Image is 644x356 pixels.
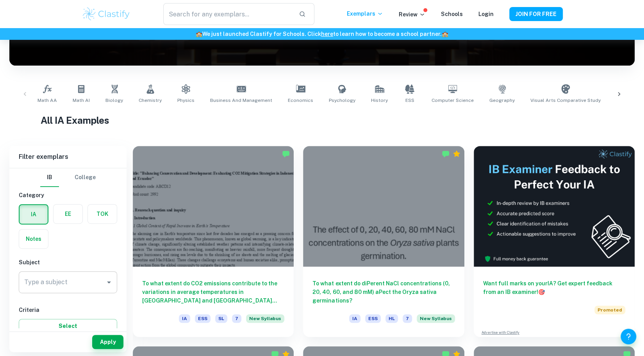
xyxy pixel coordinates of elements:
[321,31,333,37] a: here
[478,11,494,17] a: Login
[453,150,460,158] div: Premium
[19,319,117,333] button: Select
[303,146,464,337] a: To what extent do diPerent NaCl concentrations (0, 20, 40, 60, and 80 mM) aPect the Oryza sativa ...
[312,279,455,305] h6: To what extent do diPerent NaCl concentrations (0, 20, 40, 60, and 80 mM) aPect the Oryza sativa ...
[432,97,474,104] span: Computer Science
[19,230,48,248] button: Notes
[474,146,635,267] img: Thumbnail
[385,314,398,323] span: HL
[195,314,211,323] span: ESS
[405,97,414,104] span: ESS
[19,258,117,267] h6: Subject
[232,314,241,323] span: 7
[177,97,194,104] span: Physics
[105,97,123,104] span: Biology
[19,306,117,314] h6: Criteria
[142,279,284,305] h6: To what extent do CO2 emissions contribute to the variations in average temperatures in [GEOGRAPH...
[88,205,117,223] button: TOK
[441,11,463,17] a: Schools
[54,205,82,223] button: EE
[163,3,292,25] input: Search for any exemplars...
[82,6,131,22] img: Clastify logo
[288,97,313,104] span: Economics
[19,191,117,199] h6: Category
[210,97,272,104] span: Business and Management
[403,314,412,323] span: 7
[196,31,202,37] span: 🏫
[474,146,635,337] a: Want full marks on yourIA? Get expert feedback from an IB examiner!PromotedAdvertise with Clastify
[349,314,360,323] span: IA
[40,168,96,187] div: Filter type choice
[442,31,448,37] span: 🏫
[417,314,455,323] span: New Syllabus
[20,205,48,224] button: IA
[179,314,190,323] span: IA
[483,279,625,296] h6: Want full marks on your IA ? Get expert feedback from an IB examiner!
[246,314,284,328] div: Starting from the May 2026 session, the ESS IA requirements have changed. We created this exempla...
[103,277,114,288] button: Open
[530,97,601,104] span: Visual Arts Comparative Study
[399,10,425,19] p: Review
[92,335,123,349] button: Apply
[621,329,636,344] button: Help and Feedback
[133,146,294,337] a: To what extent do CO2 emissions contribute to the variations in average temperatures in [GEOGRAPH...
[40,168,59,187] button: IB
[41,113,603,127] h1: All IA Examples
[139,97,162,104] span: Chemistry
[246,314,284,323] span: New Syllabus
[482,330,519,335] a: Advertise with Clastify
[2,30,642,38] h6: We just launched Clastify for Schools. Click to learn how to become a school partner.
[417,314,455,328] div: Starting from the May 2026 session, the ESS IA requirements have changed. We created this exempla...
[594,306,625,314] span: Promoted
[37,97,57,104] span: Math AA
[365,314,381,323] span: ESS
[282,150,290,158] img: Marked
[347,9,383,18] p: Exemplars
[442,150,450,158] img: Marked
[538,289,545,295] span: 🎯
[73,97,90,104] span: Math AI
[215,314,227,323] span: SL
[75,168,96,187] button: College
[329,97,355,104] span: Psychology
[489,97,515,104] span: Geography
[9,146,127,168] h6: Filter exemplars
[371,97,388,104] span: History
[509,7,563,21] button: JOIN FOR FREE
